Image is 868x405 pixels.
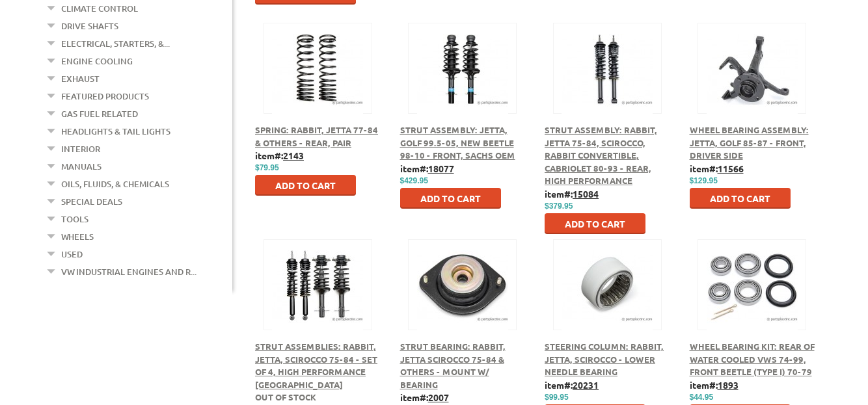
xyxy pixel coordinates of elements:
button: Add to Cart [400,188,501,209]
button: Add to Cart [690,188,791,209]
button: Add to Cart [545,213,645,234]
b: item#: [255,150,304,161]
b: item#: [400,163,454,174]
a: Steering Column: Rabbit, Jetta, Scirocco - Lower Needle Bearing [545,341,664,377]
span: $379.95 [545,202,573,211]
b: item#: [545,188,599,200]
a: Strut Assemblies: Rabbit, Jetta, Scirocco 75-84 - Set of 4, High Performance [GEOGRAPHIC_DATA] [255,341,377,390]
b: item#: [690,163,744,174]
a: Strut Bearing: Rabbit, Jetta Scirocco 75-84 & Others - Mount w/ Bearing [400,341,506,390]
a: Engine Cooling [61,53,133,70]
a: Oils, Fluids, & Chemicals [61,176,169,192]
b: item#: [400,391,449,403]
span: $44.95 [690,393,714,402]
a: Tools [61,211,88,228]
u: 2143 [283,150,304,161]
b: item#: [545,379,599,391]
a: Strut Assembly: Rabbit, Jetta 75-84, Scirocco, Rabbit Convertible, Cabriolet 80-93 - Rear, High P... [545,124,657,186]
u: 20231 [573,379,599,391]
a: Spring: Rabbit, Jetta 77-84 & Others - Rear, Pair [255,124,378,148]
span: Add to Cart [710,192,770,204]
span: $99.95 [545,393,569,402]
span: $429.95 [400,176,428,185]
span: Add to Cart [420,192,481,204]
u: 1893 [718,379,739,391]
u: 2007 [428,391,449,403]
a: Used [61,246,83,263]
span: Add to Cart [275,179,336,191]
span: Add to Cart [565,218,625,229]
a: Wheel Bearing Kit: Rear of Water Cooled VWs 74-99, Front Beetle (Type I) 70-79 [690,341,815,377]
a: Wheel Bearing Assembly: Jetta, Golf 85-87 - Front, Driver Side [690,124,809,161]
u: 15084 [573,188,599,200]
a: Special Deals [61,193,122,210]
a: Headlights & Tail Lights [61,123,170,140]
button: Add to Cart [255,175,356,196]
a: VW Industrial Engines and R... [61,263,197,280]
span: $79.95 [255,163,279,172]
u: 18077 [428,163,454,174]
a: Electrical, Starters, &... [61,35,170,52]
a: Gas Fuel Related [61,105,138,122]
span: $129.95 [690,176,718,185]
a: Exhaust [61,70,100,87]
a: Interior [61,140,100,157]
a: Manuals [61,158,102,175]
a: Drive Shafts [61,18,118,34]
a: Wheels [61,228,94,245]
u: 11566 [718,163,744,174]
a: Featured Products [61,88,149,105]
a: Strut Assembly: Jetta, Golf 99.5-05, New Beetle 98-10 - Front, Sachs OEM [400,124,515,161]
b: item#: [690,379,739,391]
span: Out of stock [255,391,316,402]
